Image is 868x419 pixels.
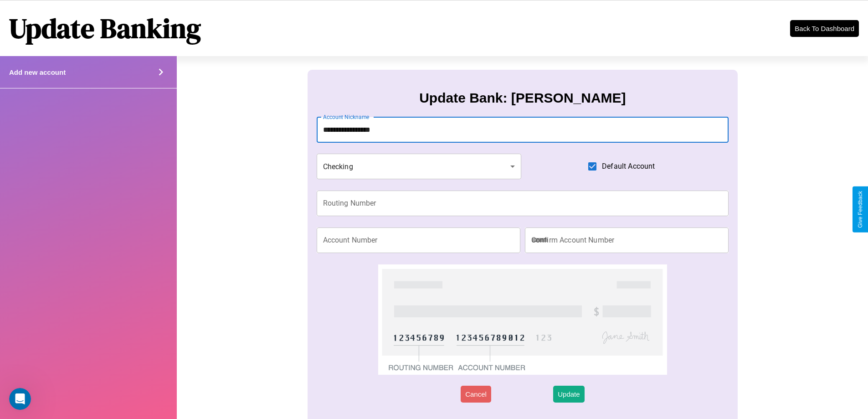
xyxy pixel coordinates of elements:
iframe: Intercom live chat [9,388,31,410]
img: check [378,264,667,375]
span: Default Account [602,161,655,172]
button: Back To Dashboard [790,20,859,37]
button: Cancel [461,386,491,403]
div: Give Feedback [857,191,863,228]
h4: Add new account [9,68,66,76]
label: Account Nickname [323,113,370,121]
h3: Update Bank: [PERSON_NAME] [419,90,626,106]
button: Update [553,386,584,403]
h1: Update Banking [9,10,201,47]
div: Checking [317,154,522,179]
